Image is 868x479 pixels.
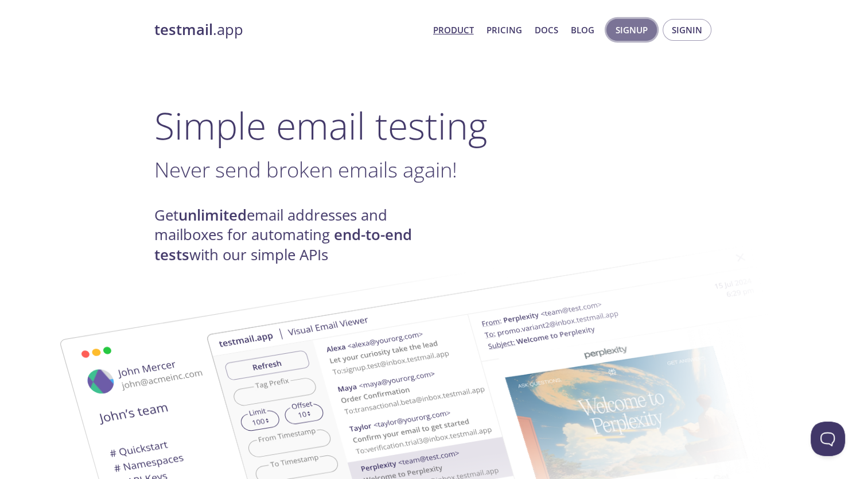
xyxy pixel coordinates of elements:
span: Never send broken emails again! [154,155,457,184]
a: Blog [571,22,594,37]
button: Signup [606,19,657,41]
span: Signin [672,22,702,37]
iframe: Help Scout Beacon - Open [811,422,845,456]
h1: Simple email testing [154,103,714,148]
span: Signup [616,22,648,37]
a: testmail.app [154,20,424,40]
a: Product [433,22,474,37]
strong: unlimited [178,205,247,225]
button: Signin [663,19,711,41]
a: Pricing [486,22,522,37]
strong: testmail [154,20,213,40]
h4: Get email addresses and mailboxes for automating with our simple APIs [154,206,434,265]
strong: end-to-end tests [154,225,412,264]
a: Docs [535,22,558,37]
